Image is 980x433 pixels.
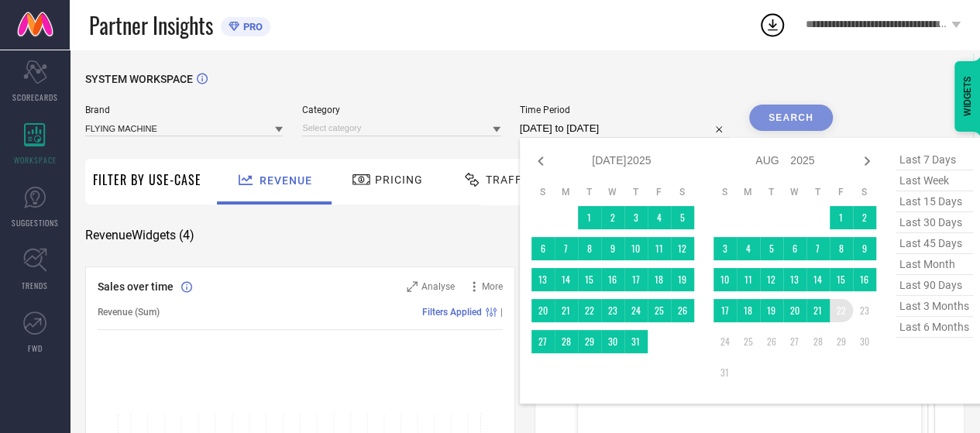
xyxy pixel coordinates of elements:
td: Thu Aug 28 2025 [806,330,830,353]
span: Revenue (Sum) [98,307,160,318]
td: Mon Jul 07 2025 [555,237,578,260]
td: Fri Jul 11 2025 [648,237,671,260]
td: Fri Aug 08 2025 [830,237,853,260]
span: More [482,281,503,292]
th: Monday [737,186,760,198]
td: Mon Jul 14 2025 [555,268,578,291]
td: Thu Jul 17 2025 [624,268,648,291]
div: Previous month [531,152,550,170]
td: Thu Jul 31 2025 [624,330,648,353]
span: WORKSPACE [14,154,57,166]
td: Tue Jul 08 2025 [578,237,601,260]
td: Mon Jul 21 2025 [555,299,578,322]
span: last 7 days [896,149,973,170]
td: Wed Aug 06 2025 [783,237,806,260]
th: Wednesday [601,186,624,198]
td: Mon Aug 04 2025 [737,237,760,260]
td: Thu Aug 14 2025 [806,268,830,291]
th: Friday [648,186,671,198]
span: FWD [28,342,43,354]
th: Thursday [624,186,648,198]
span: last month [896,254,973,275]
span: Pricing [375,174,423,186]
span: Traffic [486,174,534,186]
th: Saturday [853,186,876,198]
td: Mon Jul 28 2025 [555,330,578,353]
td: Thu Jul 24 2025 [624,299,648,322]
td: Wed Aug 13 2025 [783,268,806,291]
span: PRO [239,21,263,33]
span: last week [896,170,973,191]
th: Thursday [806,186,830,198]
td: Fri Aug 15 2025 [830,268,853,291]
th: Saturday [671,186,694,198]
td: Sat Aug 09 2025 [853,237,876,260]
div: Open download list [758,11,786,39]
td: Sun Aug 10 2025 [714,268,737,291]
span: last 15 days [896,191,973,212]
td: Sun Jul 13 2025 [531,268,555,291]
td: Tue Aug 05 2025 [760,237,783,260]
span: | [500,307,503,318]
td: Fri Jul 04 2025 [648,206,671,229]
td: Tue Jul 22 2025 [578,299,601,322]
td: Fri Jul 25 2025 [648,299,671,322]
span: SCORECARDS [12,91,58,103]
td: Wed Aug 20 2025 [783,299,806,322]
input: Select time period [520,119,730,138]
span: Revenue Widgets ( 4 ) [85,228,194,243]
td: Tue Jul 29 2025 [578,330,601,353]
td: Wed Jul 02 2025 [601,206,624,229]
span: last 30 days [896,212,973,233]
span: Analyse [421,281,455,292]
span: last 3 months [896,296,973,317]
th: Sunday [531,186,555,198]
input: Select category [302,120,500,136]
span: Revenue [260,174,312,187]
span: last 6 months [896,317,973,338]
td: Tue Jul 15 2025 [578,268,601,291]
td: Wed Jul 16 2025 [601,268,624,291]
td: Sat Jul 12 2025 [671,237,694,260]
td: Sat Aug 02 2025 [853,206,876,229]
td: Thu Aug 21 2025 [806,299,830,322]
span: last 90 days [896,275,973,296]
td: Sat Jul 05 2025 [671,206,694,229]
td: Sun Jul 06 2025 [531,237,555,260]
td: Thu Jul 03 2025 [624,206,648,229]
td: Wed Jul 30 2025 [601,330,624,353]
span: TRENDS [22,280,48,291]
th: Monday [555,186,578,198]
span: last 45 days [896,233,973,254]
td: Sat Aug 16 2025 [853,268,876,291]
th: Tuesday [578,186,601,198]
div: Next month [858,152,876,170]
td: Mon Aug 18 2025 [737,299,760,322]
th: Wednesday [783,186,806,198]
svg: Zoom [407,281,418,292]
td: Sat Aug 23 2025 [853,299,876,322]
th: Friday [830,186,853,198]
td: Tue Aug 26 2025 [760,330,783,353]
td: Wed Aug 27 2025 [783,330,806,353]
td: Sun Aug 17 2025 [714,299,737,322]
td: Sun Jul 20 2025 [531,299,555,322]
th: Sunday [714,186,737,198]
span: Time Period [520,105,730,115]
td: Fri Aug 29 2025 [830,330,853,353]
td: Sat Jul 19 2025 [671,268,694,291]
td: Tue Aug 12 2025 [760,268,783,291]
td: Mon Aug 11 2025 [737,268,760,291]
span: Partner Insights [89,9,213,41]
span: Category [302,105,500,115]
span: Brand [85,105,283,115]
td: Fri Jul 18 2025 [648,268,671,291]
td: Sun Aug 24 2025 [714,330,737,353]
td: Fri Aug 22 2025 [830,299,853,322]
td: Thu Aug 07 2025 [806,237,830,260]
span: SUGGESTIONS [12,217,59,229]
td: Sat Jul 26 2025 [671,299,694,322]
span: Filters Applied [422,307,482,318]
td: Sun Aug 03 2025 [714,237,737,260]
td: Tue Aug 19 2025 [760,299,783,322]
